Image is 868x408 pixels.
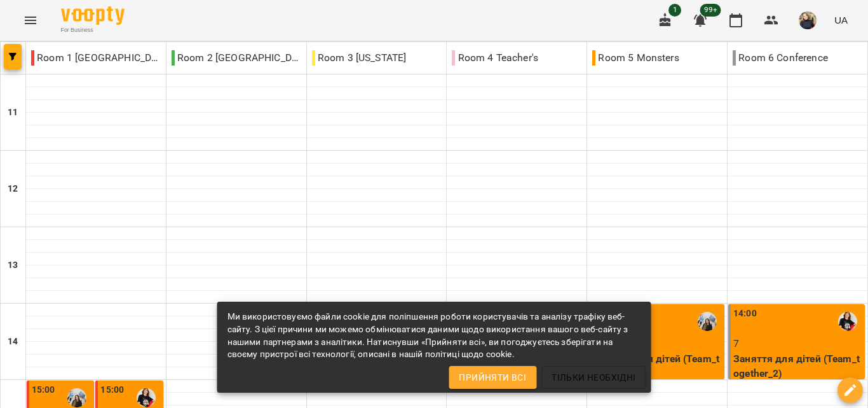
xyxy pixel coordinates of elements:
img: Олена Петрівна Матковська [137,388,156,407]
h6: 13 [8,258,18,272]
span: 1 [668,4,681,17]
p: 7 [733,336,862,351]
img: Марина Сергіівна Мордюк [67,388,86,407]
button: Menu [15,5,46,36]
label: 15:00 [32,383,55,397]
h6: 14 [8,335,18,349]
button: UA [829,8,853,32]
p: Room 3 [US_STATE] [312,50,407,66]
img: Олена Петрівна Матковська [838,312,857,331]
h6: 12 [8,182,18,196]
p: Room 5 Monsters [592,50,679,66]
span: Тільки необхідні [552,370,635,385]
p: Заняття для дітей (Team_together_1) [593,351,722,381]
p: 7 [593,336,722,351]
p: Room 1 [GEOGRAPHIC_DATA] [31,50,161,66]
span: 99+ [700,4,721,17]
span: UA [834,13,848,27]
label: 15:00 [100,383,124,397]
button: Тільки необхідні [541,366,646,389]
img: Марина Сергіівна Мордюк [698,312,717,331]
img: ad96a223c3aa0afd89c37e24d2e0bc2b.jpg [799,11,817,29]
img: Voopty Logo [61,6,125,25]
p: Room 6 Conference [733,50,828,66]
button: Прийняти всі [449,366,536,389]
span: Прийняти всі [459,370,526,385]
p: Room 4 Teacher's [452,50,538,66]
h6: 11 [8,106,18,120]
label: 14:00 [733,307,757,321]
div: Ми використовуємо файли cookie для поліпшення роботи користувачів та аналізу трафіку веб-сайту. З... [227,306,641,366]
p: Заняття для дітей (Team_together_2) [733,351,862,381]
p: Room 2 [GEOGRAPHIC_DATA] [172,50,301,66]
span: For Business [61,26,125,34]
